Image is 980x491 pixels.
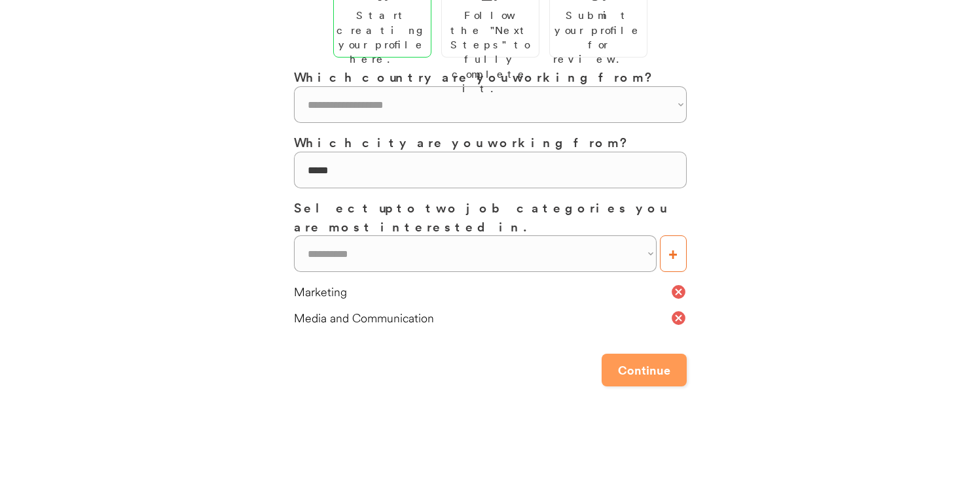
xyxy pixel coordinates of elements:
[553,8,644,67] div: Submit your profile for review.
[294,133,687,152] h3: Which city are you working from?
[336,8,428,67] div: Start creating your profile here.
[602,354,687,386] button: Continue
[660,235,687,272] button: +
[445,8,535,95] div: Follow the "Next Steps" to fully complete it.
[294,284,670,300] div: Marketing
[294,198,687,235] h3: Select up to two job categories you are most interested in.
[670,284,687,300] button: cancel
[670,310,687,326] button: cancel
[294,67,687,86] h3: Which country are you working from?
[294,310,670,326] div: Media and Communication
